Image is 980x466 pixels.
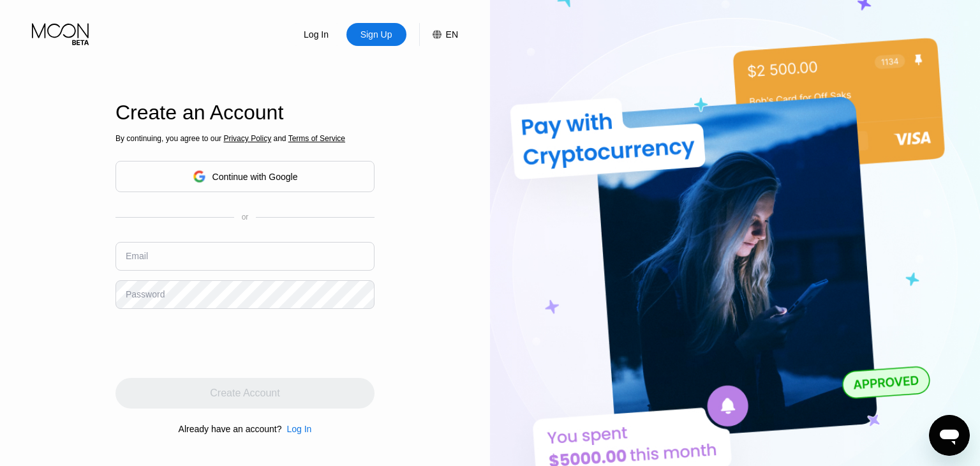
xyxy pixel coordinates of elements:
div: Email [126,251,148,261]
iframe: reCAPTCHA [115,319,309,368]
div: Already have an account? [179,424,282,434]
span: Privacy Policy [223,134,271,143]
div: EN [446,29,458,40]
div: Continue with Google [115,161,375,192]
iframe: Button to launch messaging window [929,415,970,456]
div: Create an Account [115,101,375,124]
div: Log In [286,424,311,434]
div: Continue with Google [212,172,298,182]
span: Terms of Service [288,134,345,143]
div: By continuing, you agree to our [115,134,375,143]
div: or [242,213,249,222]
div: Log In [302,28,330,41]
div: Log In [281,424,311,434]
div: Sign Up [346,23,406,46]
div: Sign Up [359,28,394,41]
div: Password [126,289,165,299]
span: and [271,134,288,143]
div: Log In [286,23,346,46]
div: EN [419,23,458,46]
